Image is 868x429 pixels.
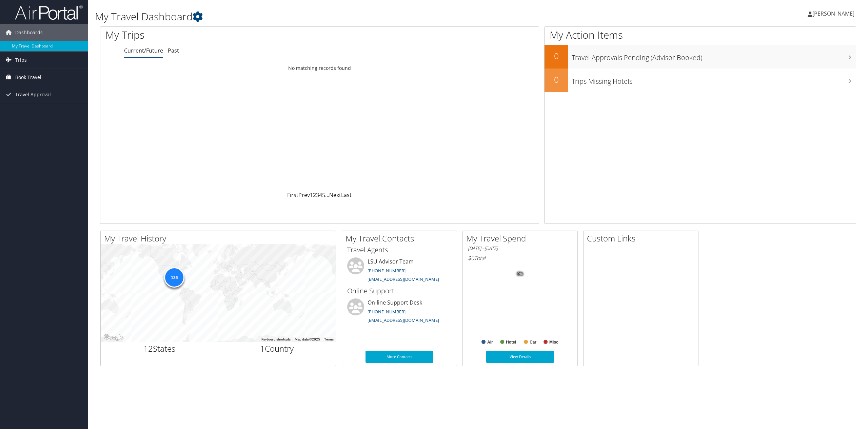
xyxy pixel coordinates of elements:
[124,47,163,54] a: Current/Future
[223,343,331,354] h2: Country
[468,245,572,252] h6: [DATE] - [DATE]
[347,245,452,255] h3: Travel Agents
[319,191,322,199] a: 4
[260,343,265,354] span: 1
[100,62,539,74] td: No matching records found
[322,191,325,199] a: 5
[295,337,320,341] span: Map data ©2025
[15,86,51,103] span: Travel Approval
[572,50,856,62] h3: Travel Approvals Pending (Advisor Booked)
[545,28,856,42] h1: My Action Items
[549,340,558,345] text: Misc
[368,309,406,315] a: [PHONE_NUMBER]
[545,69,856,92] a: 0Trips Missing Hotels
[517,272,523,276] tspan: 0%
[486,351,554,363] a: View Details
[313,191,316,199] a: 2
[104,233,336,244] h2: My Travel History
[106,343,213,354] h2: States
[468,254,572,262] h6: Total
[545,45,856,69] a: 0Travel Approvals Pending (Advisor Booked)
[261,337,291,342] button: Keyboard shortcuts
[15,24,43,41] span: Dashboards
[545,50,568,62] h2: 0
[143,343,153,354] span: 12
[102,333,125,342] img: Google
[572,73,856,86] h3: Trips Missing Hotels
[368,276,439,282] a: [EMAIL_ADDRESS][DOMAIN_NAME]
[344,257,455,285] li: LSU Advisor Team
[329,191,341,199] a: Next
[168,47,179,54] a: Past
[368,268,406,274] a: [PHONE_NUMBER]
[164,267,184,288] div: 136
[102,333,125,342] a: Open this area in Google Maps (opens a new window)
[808,3,861,24] a: [PERSON_NAME]
[466,233,577,244] h2: My Travel Spend
[15,4,83,20] img: airportal-logo.png
[366,351,433,363] a: More Contacts
[15,52,27,69] span: Trips
[346,233,457,244] h2: My Travel Contacts
[587,233,698,244] h2: Custom Links
[298,191,310,199] a: Prev
[468,254,474,262] span: $0
[310,191,313,199] a: 1
[316,191,319,199] a: 3
[812,10,854,17] span: [PERSON_NAME]
[341,191,352,199] a: Last
[347,286,452,296] h3: Online Support
[506,340,516,345] text: Hotel
[368,317,439,323] a: [EMAIL_ADDRESS][DOMAIN_NAME]
[95,9,606,24] h1: My Travel Dashboard
[344,298,455,326] li: On-line Support Desk
[545,74,568,85] h2: 0
[325,191,329,199] span: …
[530,340,536,345] text: Car
[487,340,493,345] text: Air
[287,191,298,199] a: First
[324,337,334,341] a: Terms (opens in new tab)
[105,28,351,42] h1: My Trips
[15,69,41,86] span: Book Travel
